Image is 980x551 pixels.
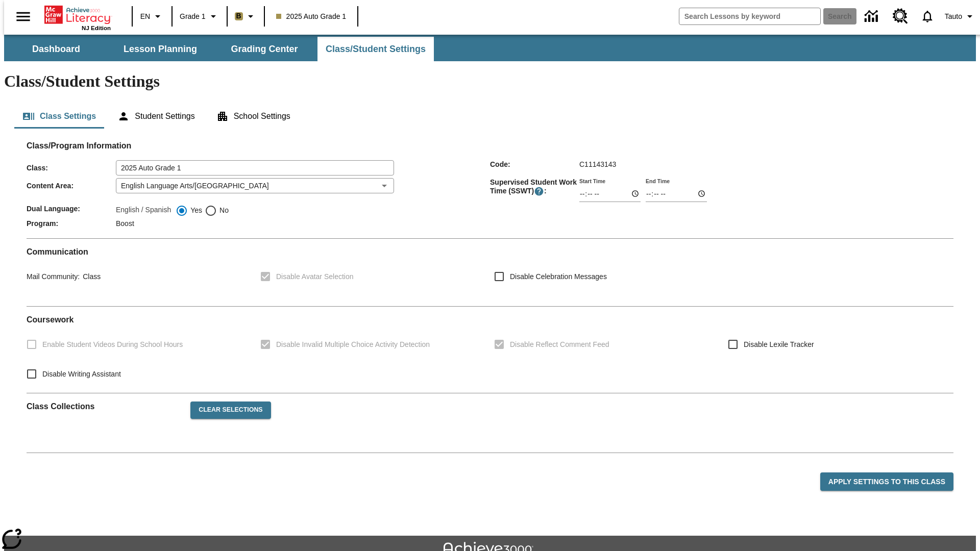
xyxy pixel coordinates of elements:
button: Dashboard [5,37,107,61]
span: Supervised Student Work Time (SSWT) : [490,178,579,196]
span: Enable Student Videos During School Hours [42,339,183,350]
div: Coursework [27,315,953,385]
span: Boost [116,219,134,228]
span: C11143143 [579,160,616,168]
button: Grading Center [213,37,315,61]
label: English / Spanish [116,205,171,217]
input: Class [116,160,394,176]
button: Grade: Grade 1, Select a grade [176,7,224,26]
span: Disable Celebration Messages [510,271,607,282]
span: Dual Language : [27,205,116,213]
h2: Class Collections [27,402,182,411]
h2: Class/Program Information [27,141,953,151]
button: Profile/Settings [941,7,980,26]
button: Student Settings [109,104,203,129]
h2: Course work [27,315,953,324]
span: Disable Invalid Multiple Choice Activity Detection [276,339,430,350]
a: Resource Center, Will open in new tab [887,3,914,30]
a: Data Center [859,3,887,31]
button: Open side menu [8,2,38,32]
div: Class/Program Information [27,151,953,230]
a: Notifications [914,3,941,30]
div: Class/Student Settings [14,104,966,129]
span: Tauto [945,11,962,22]
span: Content Area : [27,182,116,190]
span: Disable Reflect Comment Feed [510,339,609,350]
button: Apply Settings to this Class [820,472,953,491]
span: EN [140,11,150,22]
span: Grade 1 [180,11,206,22]
button: Class Settings [14,104,104,129]
span: NJ Edition [82,25,111,31]
span: Disable Avatar Selection [276,271,354,282]
input: search field [679,8,820,24]
span: Class : [27,164,116,172]
button: Class/Student Settings [317,37,434,61]
span: No [217,205,229,216]
span: Disable Writing Assistant [42,369,121,380]
div: Class Collections [27,393,953,444]
div: Communication [27,247,953,298]
a: Home [44,5,111,25]
span: Class [80,272,101,281]
span: Code : [490,160,579,168]
button: Language: EN, Select a language [136,7,168,26]
button: Supervised Student Work Time is the timeframe when students can take LevelSet and when lessons ar... [534,186,544,196]
span: Program : [27,219,116,228]
div: SubNavbar [4,37,435,61]
label: End Time [646,177,670,185]
span: 2025 Auto Grade 1 [276,11,347,22]
button: Clear Selections [190,402,271,419]
button: Boost Class color is light brown. Change class color [231,7,261,26]
span: Yes [188,205,202,216]
button: Lesson Planning [109,37,211,61]
h2: Communication [27,247,953,257]
h1: Class/Student Settings [4,72,976,91]
div: Home [44,4,111,31]
span: Disable Lexile Tracker [744,339,814,350]
label: Start Time [579,177,605,185]
span: B [236,10,241,22]
div: English Language Arts/[GEOGRAPHIC_DATA] [116,178,394,193]
span: Mail Community : [27,272,80,281]
button: School Settings [208,104,299,129]
div: SubNavbar [4,35,976,61]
